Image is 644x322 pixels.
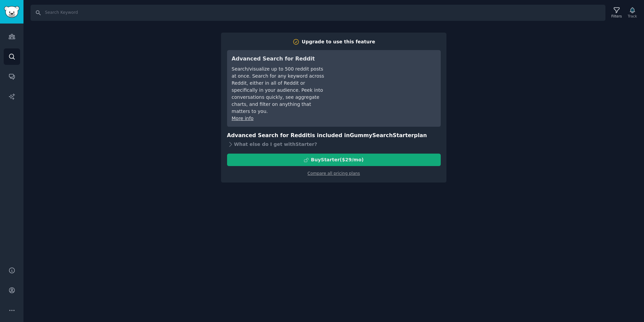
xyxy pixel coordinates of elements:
input: Search Keyword [31,5,605,21]
div: Upgrade to use this feature [302,38,375,45]
h3: Advanced Search for Reddit [232,55,326,63]
span: GummySearch Starter [350,132,414,138]
img: GummySearch logo [4,6,19,18]
h3: Advanced Search for Reddit is included in plan [227,131,441,140]
iframe: YouTube video player [335,55,436,105]
div: What else do I get with Starter ? [227,139,441,149]
a: More info [232,116,254,121]
div: Buy Starter ($ 29 /mo ) [311,156,364,163]
div: Filters [611,14,622,18]
button: BuyStarter($29/mo) [227,154,441,166]
a: Compare all pricing plans [308,171,360,176]
div: Search/visualize up to 500 reddit posts at once. Search for any keyword across Reddit, either in ... [232,66,326,115]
